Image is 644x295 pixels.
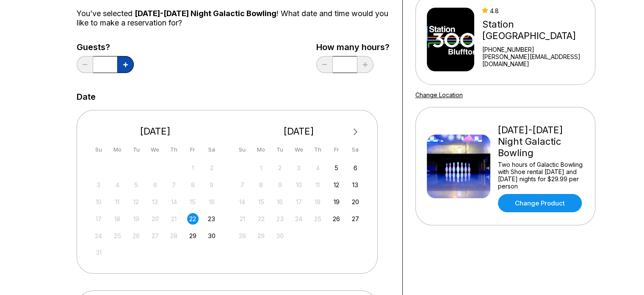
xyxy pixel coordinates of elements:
[427,8,475,71] img: Station 300 Bluffton
[90,126,221,137] div: [DATE]
[92,161,219,258] div: month 2025-08
[482,46,591,53] div: [PHONE_NUMBER]
[77,42,134,52] label: Guests?
[274,213,286,225] div: Not available Tuesday, September 23rd, 2025
[482,53,591,67] a: [PERSON_NAME][EMAIL_ADDRESS][DOMAIN_NAME]
[312,196,323,208] div: Not available Thursday, September 18th, 2025
[331,179,342,191] div: Choose Friday, September 12th, 2025
[93,213,104,225] div: Not available Sunday, August 17th, 2025
[255,213,267,225] div: Not available Monday, September 22nd, 2025
[187,230,199,242] div: Choose Friday, August 29th, 2025
[168,144,180,155] div: Th
[312,162,323,174] div: Not available Thursday, September 4th, 2025
[187,162,199,174] div: Not available Friday, August 1st, 2025
[112,144,123,155] div: Mo
[206,230,217,242] div: Choose Saturday, August 30th, 2025
[349,125,362,139] button: Next Month
[331,213,342,225] div: Choose Friday, September 26th, 2025
[149,196,161,208] div: Not available Wednesday, August 13th, 2025
[293,213,304,225] div: Not available Wednesday, September 24th, 2025
[498,194,582,212] a: Change Product
[233,126,365,137] div: [DATE]
[415,91,463,98] a: Change Location
[206,196,217,208] div: Not available Saturday, August 16th, 2025
[187,196,199,208] div: Not available Friday, August 15th, 2025
[293,179,304,191] div: Not available Wednesday, September 10th, 2025
[130,213,142,225] div: Not available Tuesday, August 19th, 2025
[350,213,361,225] div: Choose Saturday, September 27th, 2025
[237,230,248,242] div: Not available Sunday, September 28th, 2025
[168,213,180,225] div: Not available Thursday, August 21st, 2025
[482,7,591,14] div: 4.8
[274,162,286,174] div: Not available Tuesday, September 2nd, 2025
[316,42,390,52] label: How many hours?
[312,144,323,155] div: Th
[130,179,142,191] div: Not available Tuesday, August 5th, 2025
[93,230,104,242] div: Not available Sunday, August 24th, 2025
[149,179,161,191] div: Not available Wednesday, August 6th, 2025
[206,179,217,191] div: Not available Saturday, August 9th, 2025
[130,230,142,242] div: Not available Tuesday, August 26th, 2025
[331,196,342,208] div: Choose Friday, September 19th, 2025
[187,179,199,191] div: Not available Friday, August 8th, 2025
[274,230,286,242] div: Not available Tuesday, September 30th, 2025
[237,179,248,191] div: Not available Sunday, September 7th, 2025
[149,230,161,242] div: Not available Wednesday, August 27th, 2025
[350,162,361,174] div: Choose Saturday, September 6th, 2025
[255,162,267,174] div: Not available Monday, September 1st, 2025
[168,179,180,191] div: Not available Thursday, August 7th, 2025
[350,144,361,155] div: Sa
[206,144,217,155] div: Sa
[427,135,490,198] img: Friday-Saturday Night Galactic Bowling
[293,144,304,155] div: We
[274,144,286,155] div: Tu
[498,161,584,190] div: Two hours of Galactic Bowling with Shoe rental [DATE] and [DATE] nights for $29.99 per person
[350,179,361,191] div: Choose Saturday, September 13th, 2025
[187,213,199,225] div: Choose Friday, August 22nd, 2025
[237,144,248,155] div: Su
[93,179,104,191] div: Not available Sunday, August 3rd, 2025
[112,196,123,208] div: Not available Monday, August 11th, 2025
[130,196,142,208] div: Not available Tuesday, August 12th, 2025
[112,179,123,191] div: Not available Monday, August 4th, 2025
[312,179,323,191] div: Not available Thursday, September 11th, 2025
[274,196,286,208] div: Not available Tuesday, September 16th, 2025
[350,196,361,208] div: Choose Saturday, September 20th, 2025
[112,213,123,225] div: Not available Monday, August 18th, 2025
[331,162,342,174] div: Choose Friday, September 5th, 2025
[312,213,323,225] div: Not available Thursday, September 25th, 2025
[482,19,591,42] div: Station [GEOGRAPHIC_DATA]
[274,179,286,191] div: Not available Tuesday, September 9th, 2025
[237,213,248,225] div: Not available Sunday, September 21st, 2025
[255,144,267,155] div: Mo
[168,196,180,208] div: Not available Thursday, August 14th, 2025
[331,144,342,155] div: Fr
[149,144,161,155] div: We
[237,196,248,208] div: Not available Sunday, September 14th, 2025
[206,162,217,174] div: Not available Saturday, August 2nd, 2025
[77,92,96,101] label: Date
[293,162,304,174] div: Not available Wednesday, September 3rd, 2025
[235,161,362,242] div: month 2025-09
[135,9,276,18] span: [DATE]-[DATE] Night Galactic Bowling
[168,230,180,242] div: Not available Thursday, August 28th, 2025
[293,196,304,208] div: Not available Wednesday, September 17th, 2025
[206,213,217,225] div: Choose Saturday, August 23rd, 2025
[77,9,390,28] div: You’ve selected ! What date and time would you like to make a reservation for?
[255,230,267,242] div: Not available Monday, September 29th, 2025
[93,144,104,155] div: Su
[130,144,142,155] div: Tu
[149,213,161,225] div: Not available Wednesday, August 20th, 2025
[255,196,267,208] div: Not available Monday, September 15th, 2025
[112,230,123,242] div: Not available Monday, August 25th, 2025
[187,144,199,155] div: Fr
[498,124,584,159] div: [DATE]-[DATE] Night Galactic Bowling
[255,179,267,191] div: Not available Monday, September 8th, 2025
[93,196,104,208] div: Not available Sunday, August 10th, 2025
[93,247,104,258] div: Not available Sunday, August 31st, 2025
